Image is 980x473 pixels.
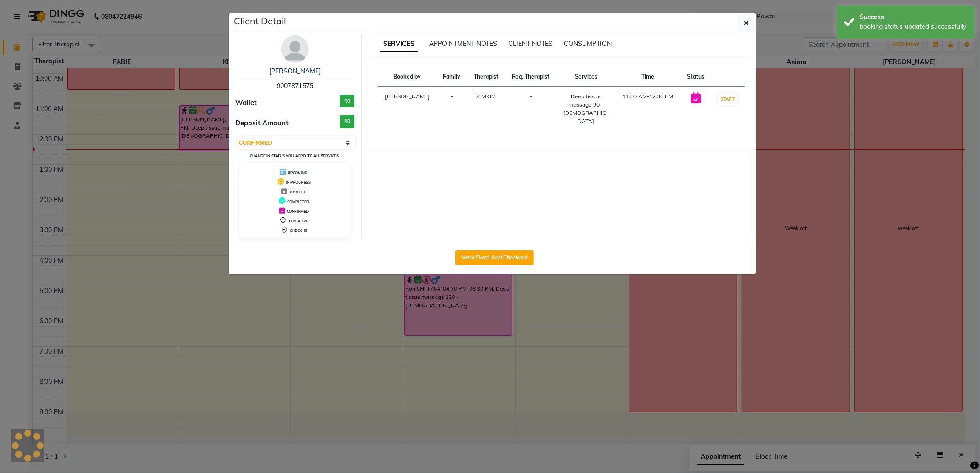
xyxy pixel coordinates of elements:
h5: Client Detail [234,14,287,28]
th: Family [436,67,467,87]
td: 11:00 AM-12:30 PM [615,87,680,131]
button: Mark Done And Checkout [455,250,534,265]
h3: ₹0 [340,95,354,108]
small: Change in status will apply to all services. [250,153,340,158]
th: Status [680,67,711,87]
a: [PERSON_NAME] [269,67,321,75]
img: avatar [281,35,309,63]
span: APPOINTMENT NOTES [429,39,497,48]
span: SERVICES [380,36,418,52]
span: KIMKIM [476,93,496,100]
span: 9007871575 [277,82,313,90]
span: CLIENT NOTES [508,39,553,48]
div: Deep tissue massage 90 - [DEMOGRAPHIC_DATA] [562,92,610,125]
th: Therapist [467,67,505,87]
td: - [436,87,467,131]
div: Success [860,12,968,22]
th: Time [615,67,680,87]
td: [PERSON_NAME] [378,87,436,131]
th: Req. Therapist [505,67,557,87]
div: booking status updated successfully [860,22,968,32]
th: Booked by [378,67,436,87]
span: UPCOMING [288,170,307,175]
span: COMPLETED [287,199,309,204]
span: CHECK-IN [290,228,307,233]
span: CONFIRMED [287,209,309,214]
span: DROPPED [289,190,306,194]
span: Wallet [236,98,257,108]
th: Services [557,67,615,87]
h3: ₹0 [340,115,354,128]
span: TENTATIVE [289,219,308,223]
td: - [505,87,557,131]
span: IN PROGRESS [286,180,311,185]
span: Deposit Amount [236,118,289,129]
span: CONSUMPTION [564,39,612,48]
button: START [718,93,737,105]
